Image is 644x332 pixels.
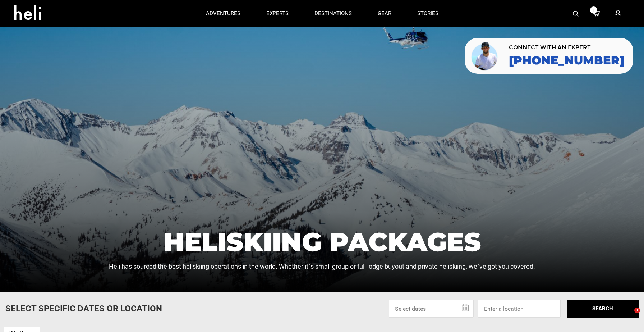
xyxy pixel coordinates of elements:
[470,41,500,71] img: contact our team
[5,303,162,315] p: Select Specific Dates Or Location
[314,10,352,17] p: destinations
[567,300,639,318] button: SEARCH
[206,10,240,17] p: adventures
[478,300,561,318] input: Enter a location
[573,11,579,17] img: search-bar-icon.svg
[509,54,624,67] a: [PHONE_NUMBER]
[590,6,597,14] span: 1
[634,308,640,313] span: 1
[266,10,289,17] p: experts
[620,308,637,325] iframe: Intercom live chat
[109,229,535,255] h1: Heliskiing Packages
[109,262,535,271] p: Heli has sourced the best heliskiing operations in the world. Whether it`s small group or full lo...
[509,45,624,50] span: CONNECT WITH AN EXPERT
[389,300,474,318] input: Select dates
